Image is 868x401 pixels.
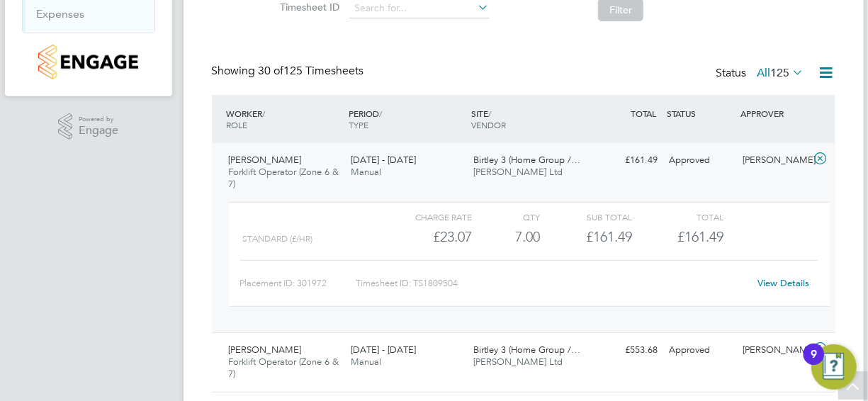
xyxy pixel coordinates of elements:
[351,344,416,356] span: [DATE] - [DATE]
[229,166,339,190] span: Forklift Operator (Zone 6 & 7)
[468,101,590,137] div: SITE
[351,356,381,368] span: Manual
[351,154,416,166] span: [DATE] - [DATE]
[380,208,471,225] div: Charge rate
[349,119,368,130] span: TYPE
[664,149,738,172] div: Approved
[811,354,817,373] div: 9
[472,208,541,225] div: QTY
[737,339,811,362] div: [PERSON_NAME]
[38,45,138,79] img: countryside-properties-logo-retina.png
[631,108,657,119] span: TOTAL
[37,7,85,21] a: Expenses
[664,101,738,126] div: STATUS
[259,64,284,78] span: 30 of
[471,119,506,130] span: VENDOR
[757,277,809,289] a: View Details
[473,356,563,368] span: [PERSON_NAME] Ltd
[276,1,339,13] label: Timesheet ID
[212,64,367,79] div: Showing
[79,113,118,125] span: Powered by
[243,234,313,244] span: Standard (£/HR)
[345,101,468,137] div: PERIOD
[632,208,723,225] div: Total
[541,225,632,249] div: £161.49
[771,66,790,80] span: 125
[737,149,811,172] div: [PERSON_NAME]
[590,339,664,362] div: £553.68
[223,101,346,137] div: WORKER
[757,66,804,80] label: All
[811,344,857,390] button: Open Resource Center, 9 new notifications
[488,108,491,119] span: /
[240,272,356,295] div: Placement ID: 301972
[259,64,364,78] span: 125 Timesheets
[473,344,580,356] span: Birtley 3 (Home Group /…
[229,344,302,356] span: [PERSON_NAME]
[263,108,266,119] span: /
[351,166,381,178] span: Manual
[472,225,541,249] div: 7.00
[590,149,664,172] div: £161.49
[379,108,382,119] span: /
[380,225,471,249] div: £23.07
[677,228,723,245] span: £161.49
[473,166,563,178] span: [PERSON_NAME] Ltd
[541,208,632,225] div: Sub Total
[229,154,302,166] span: [PERSON_NAME]
[716,64,807,84] div: Status
[473,154,580,166] span: Birtley 3 (Home Group /…
[79,125,118,137] span: Engage
[356,272,749,295] div: Timesheet ID: TS1809504
[58,113,118,140] a: Powered byEngage
[229,356,339,380] span: Forklift Operator (Zone 6 & 7)
[22,45,155,79] a: Go to home page
[737,101,811,126] div: APPROVER
[664,339,738,362] div: Approved
[227,119,248,130] span: ROLE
